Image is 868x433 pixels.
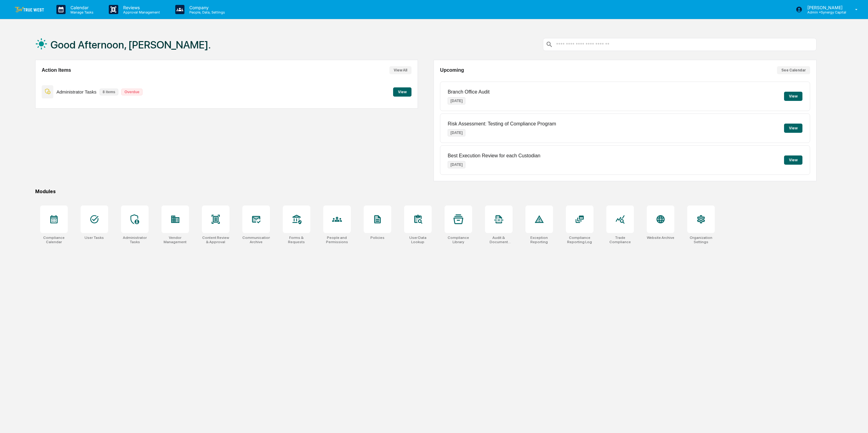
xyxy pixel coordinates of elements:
div: Forms & Requests [283,236,310,244]
div: People and Permissions [323,236,351,244]
div: Vendor Management [161,236,189,244]
p: Admin • Synergy Capital [802,10,846,14]
p: Administrator Tasks [56,89,97,94]
div: User Tasks [85,236,104,240]
div: Compliance Library [445,236,472,244]
div: Administrator Tasks [121,236,149,244]
p: [PERSON_NAME] [802,5,846,10]
button: See Calendar [777,66,810,74]
h1: Good Afternoon, [PERSON_NAME]. [51,39,211,51]
img: logo [15,7,44,13]
p: [DATE] [448,97,465,105]
button: View [393,87,411,97]
div: Exception Reporting [525,236,553,244]
div: Communications Archive [242,236,270,244]
button: View [784,155,802,165]
p: [DATE] [448,161,465,168]
p: [DATE] [448,129,465,136]
div: Modules [35,189,817,194]
p: Risk Assessment: Testing of Compliance Program [448,121,556,127]
p: Best Execution Review for each Custodian [448,153,540,159]
div: Organization Settings [687,236,715,244]
button: View [784,92,802,101]
h2: Upcoming [440,67,464,73]
p: Company [184,5,228,10]
div: Trade Compliance [606,236,634,244]
div: Website Archive [647,236,674,240]
div: Audit & Document Logs [485,236,513,244]
div: Compliance Calendar [40,236,68,244]
h2: Action Items [42,67,71,73]
p: Branch Office Audit [448,89,490,95]
button: View All [389,66,411,74]
a: View [393,89,411,94]
p: Approval Management [118,10,163,14]
p: Calendar [66,5,97,10]
button: View [784,124,802,133]
div: Content Review & Approval [202,236,229,244]
p: Manage Tasks [66,10,97,14]
p: Overdue [121,89,142,95]
p: People, Data, Settings [184,10,228,14]
div: Policies [370,236,385,240]
div: User Data Lookup [404,236,432,244]
div: Compliance Reporting Log [566,236,593,244]
p: 8 items [100,89,118,95]
p: Reviews [118,5,163,10]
